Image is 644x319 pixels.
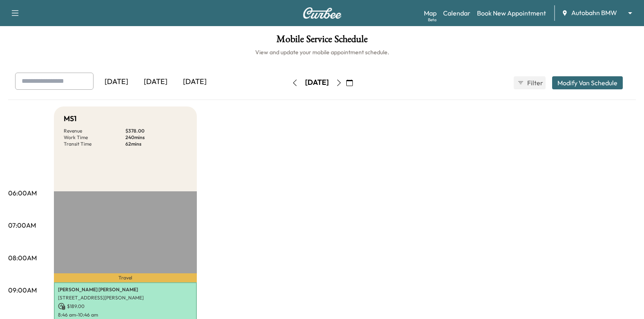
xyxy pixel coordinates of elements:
[527,78,542,88] span: Filter
[8,253,37,263] p: 08:00AM
[136,73,175,91] div: [DATE]
[8,48,636,56] h6: View and update your mobile appointment schedule.
[175,73,214,91] div: [DATE]
[58,303,193,310] p: $ 189.00
[58,312,193,318] p: 8:46 am - 10:46 am
[58,286,193,293] p: [PERSON_NAME] [PERSON_NAME]
[8,188,37,198] p: 06:00AM
[125,134,187,141] p: 240 mins
[305,78,329,88] div: [DATE]
[64,113,77,124] h5: MS1
[58,295,193,301] p: [STREET_ADDRESS][PERSON_NAME]
[54,273,197,282] p: Travel
[8,34,636,48] h1: Mobile Service Schedule
[424,8,437,18] a: MapBeta
[125,141,187,147] p: 62 mins
[443,8,470,18] a: Calendar
[64,141,125,147] p: Transit Time
[477,8,546,18] a: Book New Appointment
[303,7,342,19] img: Curbee Logo
[97,73,136,91] div: [DATE]
[571,8,617,18] span: Autobahn BMW
[8,220,36,230] p: 07:00AM
[514,76,546,89] button: Filter
[552,76,623,89] button: Modify Van Schedule
[64,128,125,134] p: Revenue
[8,285,37,295] p: 09:00AM
[428,17,437,23] div: Beta
[64,134,125,141] p: Work Time
[125,128,187,134] p: $ 378.00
